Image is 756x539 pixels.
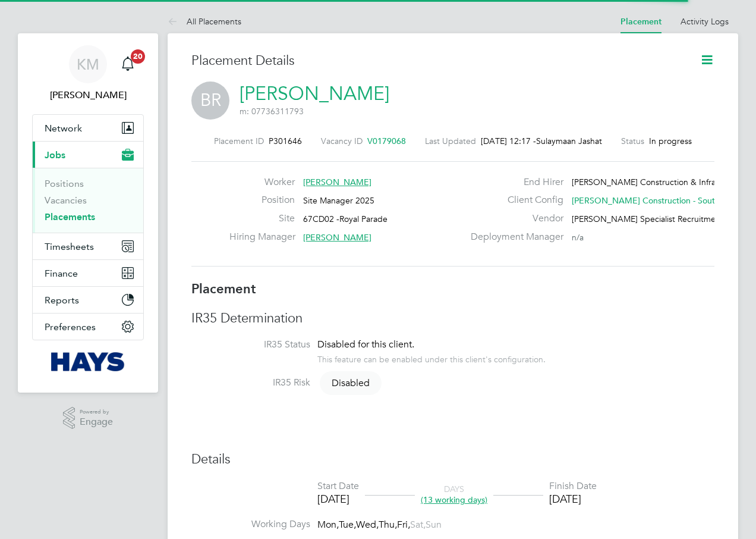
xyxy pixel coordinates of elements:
[191,518,310,531] label: Working Days
[572,214,754,224] span: [PERSON_NAME] Specialist Recruitment Limited
[481,136,536,146] span: [DATE] 12:17 -
[303,177,371,187] span: [PERSON_NAME]
[367,136,406,146] span: V0179068
[45,149,65,161] span: Jobs
[303,232,371,243] span: [PERSON_NAME]
[379,519,397,531] span: Thu,
[620,17,661,27] a: Placement
[191,82,229,120] span: BR
[191,281,256,297] b: Placement
[681,16,729,27] a: Activity Logs
[415,484,493,505] div: DAYS
[191,377,310,389] label: IR35 Risk
[464,231,563,243] label: Deployment Manager
[317,519,339,531] span: Mon,
[426,519,442,531] span: Sun
[425,136,476,146] label: Last Updated
[45,294,79,306] span: Reports
[229,231,295,243] label: Hiring Manager
[33,287,143,313] button: Reports
[45,195,87,206] a: Vacancies
[229,194,295,206] label: Position
[240,106,304,117] span: m: 07736311793
[303,195,374,206] span: Site Manager 2025
[549,480,597,493] div: Finish Date
[269,136,302,146] span: P301646
[32,88,144,102] span: Katie McPherson
[317,351,546,365] div: This feature can be enabled under this client's configuration.
[621,136,644,146] label: Status
[572,177,730,187] span: [PERSON_NAME] Construction & Infrast…
[572,232,584,243] span: n/a
[191,451,714,468] h3: Details
[214,136,264,146] label: Placement ID
[45,321,96,333] span: Preferences
[549,492,597,506] div: [DATE]
[191,339,310,351] label: IR35 Status
[229,212,295,225] label: Site
[397,519,410,531] span: Fri,
[45,211,95,223] a: Placements
[33,142,143,168] button: Jobs
[32,45,144,102] a: KM[PERSON_NAME]
[32,352,144,371] a: Go to home page
[191,52,682,70] h3: Placement Details
[33,115,143,141] button: Network
[572,195,720,206] span: [PERSON_NAME] Construction - South
[317,480,359,493] div: Start Date
[356,519,379,531] span: Wed,
[317,492,359,506] div: [DATE]
[80,417,113,427] span: Engage
[33,314,143,340] button: Preferences
[464,194,563,206] label: Client Config
[464,212,563,225] label: Vendor
[45,241,94,252] span: Timesheets
[33,168,143,233] div: Jobs
[229,176,295,189] label: Worker
[45,123,82,134] span: Network
[33,233,143,259] button: Timesheets
[80,407,113,417] span: Powered by
[51,352,125,371] img: hays-logo-retina.png
[321,136,363,146] label: Vacancy ID
[410,519,426,531] span: Sat,
[339,519,356,531] span: Tue,
[33,260,143,286] button: Finance
[116,45,140,83] a: 20
[240,82,389,105] a: [PERSON_NAME]
[320,371,382,395] span: Disabled
[464,176,563,189] label: End Hirer
[131,49,145,64] span: 20
[317,339,414,350] span: Disabled for this client.
[649,136,692,146] span: In progress
[77,57,99,72] span: KM
[536,136,602,146] span: Sulaymaan Jashat
[168,16,241,27] a: All Placements
[63,407,114,430] a: Powered byEngage
[45,268,78,279] span: Finance
[45,178,84,189] a: Positions
[303,214,388,224] span: 67CD02 -Royal Parade
[18,33,158,393] nav: Main navigation
[421,494,487,505] span: (13 working days)
[191,310,714,327] h3: IR35 Determination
